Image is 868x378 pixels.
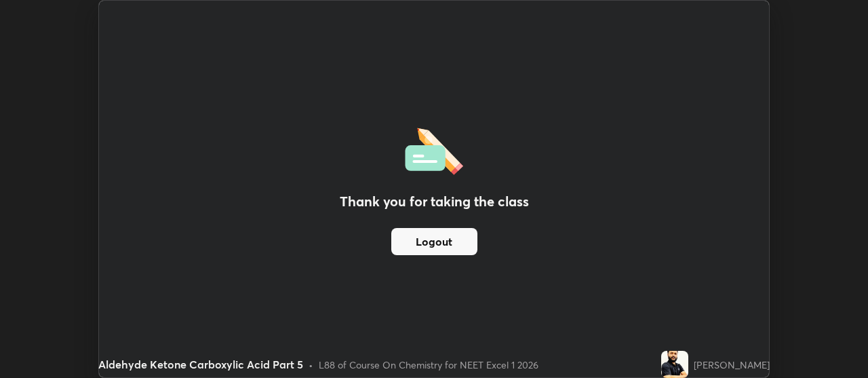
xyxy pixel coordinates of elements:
div: • [309,358,313,372]
div: Aldehyde Ketone Carboxylic Acid Part 5 [98,356,303,373]
h2: Thank you for taking the class [340,191,529,212]
div: [PERSON_NAME] [694,358,770,372]
div: L88 of Course On Chemistry for NEET Excel 1 2026 [319,358,538,372]
img: offlineFeedback.1438e8b3.svg [405,124,463,175]
button: Logout [391,228,477,255]
img: 6919ab72716c417ab2a2c8612824414f.jpg [661,351,688,378]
